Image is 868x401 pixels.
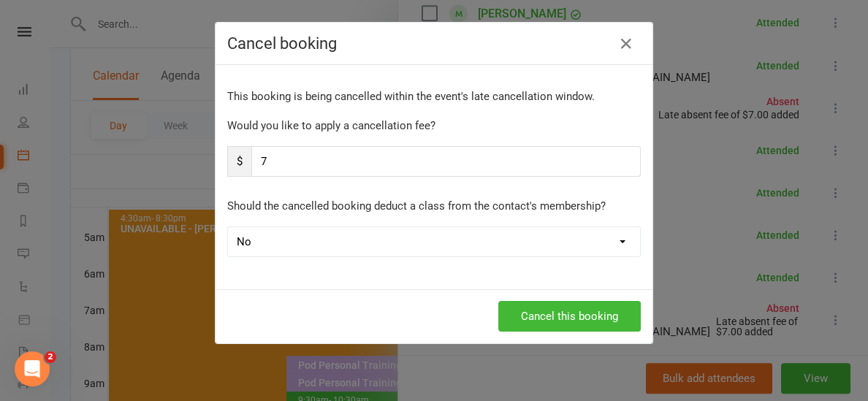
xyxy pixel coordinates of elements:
span: 2 [45,351,56,363]
p: This booking is being cancelled within the event's late cancellation window. [227,88,641,105]
button: Close [614,32,638,56]
h4: Cancel booking [227,34,641,53]
p: Would you like to apply a cancellation fee? [227,117,641,134]
button: Cancel this booking [498,301,641,332]
p: Should the cancelled booking deduct a class from the contact's membership? [227,197,641,215]
span: $ [227,146,251,177]
iframe: Intercom live chat [15,351,50,386]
